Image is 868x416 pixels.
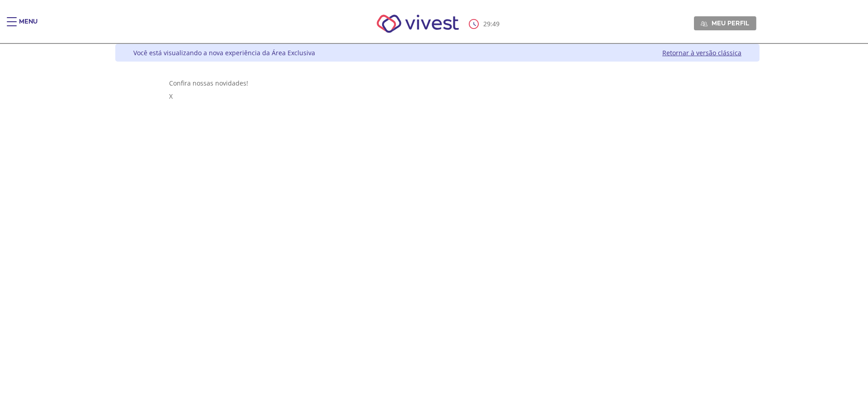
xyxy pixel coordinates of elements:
[367,5,469,43] img: Vivest
[469,19,501,29] div: :
[108,44,759,416] div: Vivest
[19,17,38,35] div: Menu
[492,19,500,28] span: 49
[694,16,756,30] a: Meu perfil
[662,48,741,57] a: Retornar à versão clássica
[133,48,315,57] div: Você está visualizando a nova experiência da Área Exclusiva
[169,92,173,100] span: X
[712,19,749,27] span: Meu perfil
[701,20,708,27] img: Meu perfil
[169,79,706,87] div: Confira nossas novidades!
[483,19,491,28] span: 29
